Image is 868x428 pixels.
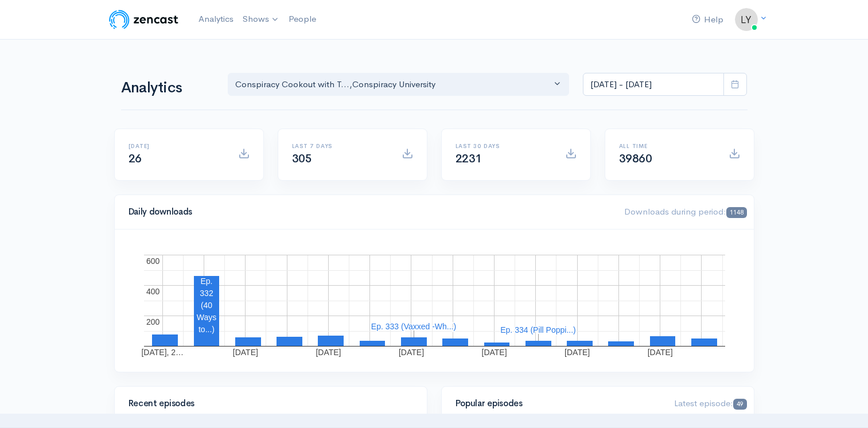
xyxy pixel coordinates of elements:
[129,399,406,408] h4: Recent episodes
[583,73,724,96] input: analytics date range selector
[228,73,570,96] button: Conspiracy Cookout with T..., Conspiracy University
[292,143,388,149] h6: Last 7 days
[146,317,160,326] text: 200
[456,399,661,408] h4: Popular episodes
[687,7,728,32] a: Help
[500,325,576,334] text: Ep. 334 (Pill Poppi...)
[726,207,746,218] span: 1148
[624,206,746,217] span: Downloads during period:
[141,348,184,357] text: [DATE], 2…
[733,399,746,410] span: 49
[292,151,312,166] span: 305
[198,325,214,334] text: to...)
[232,348,258,357] text: [DATE]
[129,207,611,217] h4: Daily downloads
[200,277,212,286] text: Ep.
[129,243,740,358] svg: A chart.
[674,398,746,408] span: Latest episode:
[398,348,423,357] text: [DATE]
[284,7,321,32] a: People
[456,143,551,149] h6: Last 30 days
[565,348,590,357] text: [DATE]
[129,151,142,166] span: 26
[619,151,652,166] span: 39860
[456,151,482,166] span: 2231
[129,143,224,149] h6: [DATE]
[829,389,857,417] iframe: gist-messenger-bubble-iframe
[146,287,160,296] text: 400
[735,8,758,31] img: ...
[481,348,507,357] text: [DATE]
[194,7,238,32] a: Analytics
[107,8,180,31] img: ZenCast Logo
[647,348,672,357] text: [DATE]
[316,348,341,357] text: [DATE]
[121,80,214,96] h1: Analytics
[146,256,160,266] text: 600
[238,7,284,32] a: Shows
[235,78,552,91] div: Conspiracy Cookout with T... , Conspiracy University
[371,322,456,331] text: Ep. 333 (Vaxxed -Wh...)
[619,143,715,149] h6: All time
